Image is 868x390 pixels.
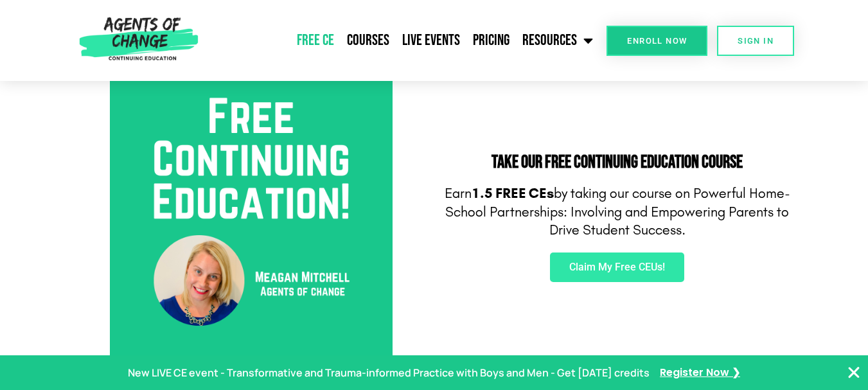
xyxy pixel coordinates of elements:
[550,253,684,282] a: Claim My Free CEUs!
[569,262,665,272] span: Claim My Free CEUs!
[204,24,600,57] nav: Menu
[516,24,599,57] a: Resources
[341,24,396,57] a: Courses
[717,26,794,56] a: SIGN IN
[660,364,740,382] a: Register Now ❯
[627,37,687,45] span: Enroll Now
[396,24,466,57] a: Live Events
[128,364,650,382] p: New LIVE CE event - Transformative and Trauma-informed Practice with Boys and Men - Get [DATE] cr...
[441,154,794,172] h2: Take Our FREE Continuing Education Course
[441,184,794,240] p: Earn by taking our course on Powerful Home-School Partnerships: Involving and Empowering Parents ...
[607,26,707,56] a: Enroll Now
[846,365,862,380] button: Close Banner
[290,24,341,57] a: Free CE
[738,37,774,45] span: SIGN IN
[472,185,554,202] b: 1.5 FREE CEs
[466,24,516,57] a: Pricing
